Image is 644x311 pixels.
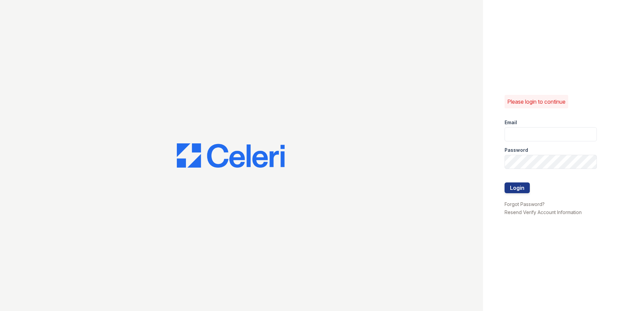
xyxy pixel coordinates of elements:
img: CE_Logo_Blue-a8612792a0a2168367f1c8372b55b34899dd931a85d93a1a3d3e32e68fde9ad4.png [177,143,285,168]
a: Forgot Password? [505,201,545,207]
label: Password [505,147,528,153]
p: Please login to continue [507,98,566,106]
label: Email [505,119,517,126]
button: Login [505,182,530,193]
a: Resend Verify Account Information [505,209,582,215]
